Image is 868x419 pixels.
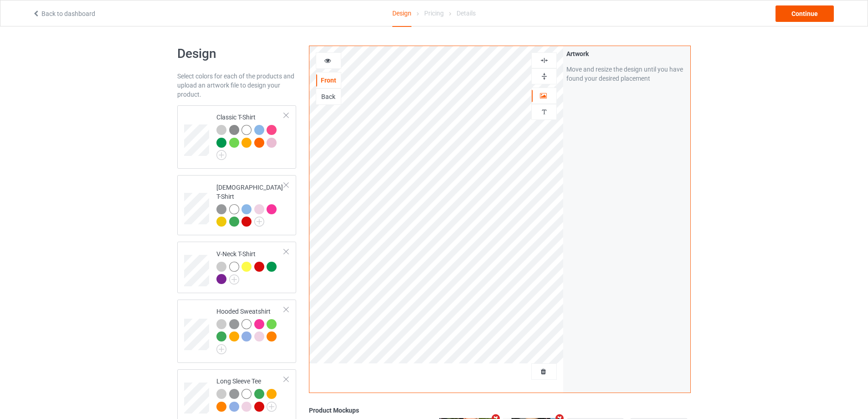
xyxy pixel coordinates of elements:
div: Product Mockups [309,406,691,415]
div: Long Sleeve Tee [216,377,284,411]
div: Hooded Sweatshirt [216,307,284,351]
div: Details [457,0,476,26]
div: Pricing [424,0,444,26]
img: svg%3E%0A [540,56,549,65]
a: Back to dashboard [32,10,95,17]
img: heather_texture.png [229,125,239,135]
div: [DEMOGRAPHIC_DATA] T-Shirt [216,183,284,226]
div: Classic T-Shirt [216,113,284,157]
img: svg+xml;base64,PD94bWwgdmVyc2lvbj0iMS4wIiBlbmNvZGluZz0iVVRGLTgiPz4KPHN2ZyB3aWR0aD0iMjJweCIgaGVpZ2... [216,344,226,354]
div: Back [316,92,341,101]
img: svg+xml;base64,PD94bWwgdmVyc2lvbj0iMS4wIiBlbmNvZGluZz0iVVRGLTgiPz4KPHN2ZyB3aWR0aD0iMjJweCIgaGVpZ2... [254,217,264,227]
div: Continue [776,5,834,22]
div: Select colors for each of the products and upload an artwork file to design your product. [177,72,296,99]
div: Hooded Sweatshirt [177,300,296,363]
div: V-Neck T-Shirt [177,242,296,293]
div: Front [316,76,341,85]
div: Artwork [566,49,687,58]
div: Move and resize the design until you have found your desired placement [566,65,687,83]
div: V-Neck T-Shirt [216,249,284,284]
div: [DEMOGRAPHIC_DATA] T-Shirt [177,175,296,235]
h1: Design [177,46,296,62]
div: Design [392,0,411,27]
img: svg%3E%0A [540,108,549,116]
div: Classic T-Shirt [177,105,296,169]
img: svg+xml;base64,PD94bWwgdmVyc2lvbj0iMS4wIiBlbmNvZGluZz0iVVRGLTgiPz4KPHN2ZyB3aWR0aD0iMjJweCIgaGVpZ2... [216,150,226,160]
img: svg+xml;base64,PD94bWwgdmVyc2lvbj0iMS4wIiBlbmNvZGluZz0iVVRGLTgiPz4KPHN2ZyB3aWR0aD0iMjJweCIgaGVpZ2... [229,274,239,285]
img: svg+xml;base64,PD94bWwgdmVyc2lvbj0iMS4wIiBlbmNvZGluZz0iVVRGLTgiPz4KPHN2ZyB3aWR0aD0iMjJweCIgaGVpZ2... [267,402,277,412]
img: svg%3E%0A [540,72,549,81]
